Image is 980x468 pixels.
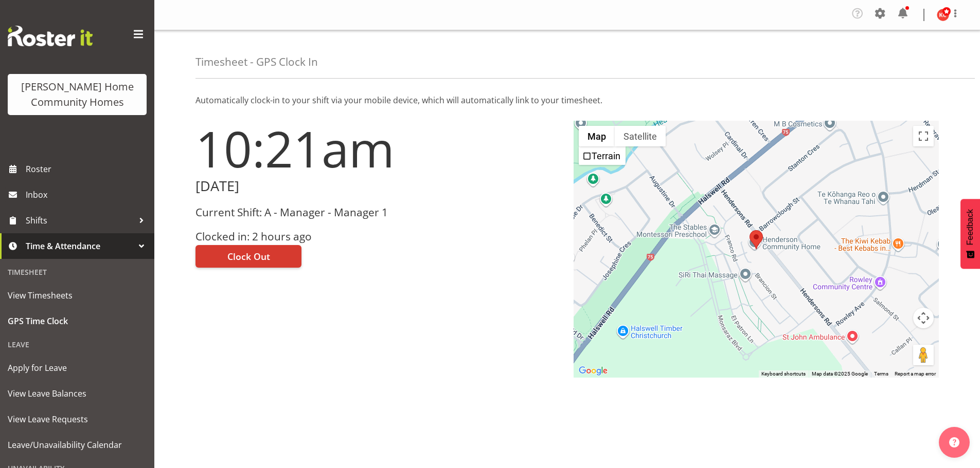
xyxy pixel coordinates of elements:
button: Keyboard shortcuts [761,370,806,378]
button: Drag Pegman onto the map to open Street View [913,345,934,365]
img: Google [576,364,610,378]
span: GPS Time Clock [8,313,147,329]
a: View Leave Requests [3,406,152,432]
div: Timesheet [3,261,152,283]
a: Leave/Unavailability Calendar [3,432,152,458]
span: View Leave Balances [8,386,147,401]
h3: Current Shift: A - Manager - Manager 1 [195,207,561,218]
span: View Timesheets [8,288,147,303]
button: Clock Out [195,245,301,268]
a: View Leave Balances [3,381,152,406]
span: Feedback [966,209,975,245]
div: [PERSON_NAME] Home Community Homes [18,79,136,110]
p: Automatically clock-in to your shift via your mobile device, which will automatically link to you... [195,94,939,106]
img: help-xxl-2.png [949,437,959,447]
button: Toggle fullscreen view [913,126,934,146]
span: Apply for Leave [8,360,147,376]
img: kirsty-crossley8517.jpg [937,9,949,21]
span: Inbox [26,187,149,202]
li: Terrain [580,147,625,164]
div: Leave [3,334,152,355]
ul: Show street map [579,146,626,165]
span: Clock Out [227,250,270,263]
button: Feedback - Show survey [960,199,980,269]
span: View Leave Requests [8,411,147,427]
h1: 10:21am [195,121,561,176]
h4: Timesheet - GPS Clock In [195,56,318,68]
a: Open this area in Google Maps (opens a new window) [576,364,610,378]
a: View Timesheets [3,283,152,308]
img: Rosterit website logo [8,26,93,46]
a: Report a map error [895,371,936,377]
span: Time & Attendance [26,238,134,254]
span: Map data ©2025 Google [812,371,868,377]
a: GPS Time Clock [3,308,152,334]
span: Roster [26,161,149,177]
button: Show street map [579,126,615,146]
span: Shifts [26,213,134,228]
h2: [DATE] [195,178,561,194]
button: Map camera controls [913,308,934,328]
a: Apply for Leave [3,355,152,381]
label: Terrain [592,151,620,161]
h3: Clocked in: 2 hours ago [195,231,561,242]
button: Show satellite imagery [615,126,666,146]
a: Terms (opens in new tab) [874,371,888,377]
span: Leave/Unavailability Calendar [8,437,147,453]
